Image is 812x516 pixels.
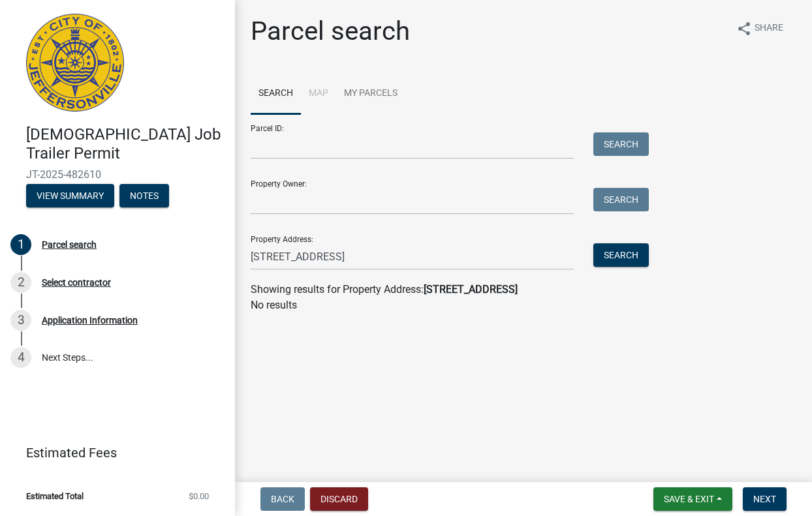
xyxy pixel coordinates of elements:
span: Back [271,494,294,504]
p: No results [251,297,796,313]
button: shareShare [726,16,794,41]
button: Next [743,487,787,511]
span: Share [755,21,783,37]
button: Discard [310,487,368,511]
a: My Parcels [336,73,405,115]
img: City of Jeffersonville, Indiana [26,14,124,112]
button: Search [593,188,649,211]
button: Notes [119,184,169,207]
button: Back [260,487,305,511]
div: 4 [10,347,31,368]
wm-modal-confirm: Notes [119,191,169,202]
a: Estimated Fees [10,440,214,466]
div: 1 [10,234,31,255]
div: Showing results for Property Address: [251,282,796,297]
span: Next [753,494,776,504]
span: JT-2025-482610 [26,168,209,181]
span: Save & Exit [664,494,714,504]
button: Search [593,243,649,267]
i: share [736,21,752,37]
span: $0.00 [189,492,209,500]
div: Parcel search [42,240,97,249]
div: Application Information [42,316,138,325]
button: View Summary [26,184,114,207]
div: 2 [10,272,31,293]
div: Select contractor [42,278,111,287]
strong: [STREET_ADDRESS] [424,283,518,296]
span: Estimated Total [26,492,84,500]
a: Search [251,73,301,115]
button: Search [593,132,649,156]
button: Save & Exit [653,487,732,511]
wm-modal-confirm: Summary [26,191,114,202]
h1: Parcel search [251,16,410,47]
div: 3 [10,310,31,331]
h4: [DEMOGRAPHIC_DATA] Job Trailer Permit [26,125,225,163]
